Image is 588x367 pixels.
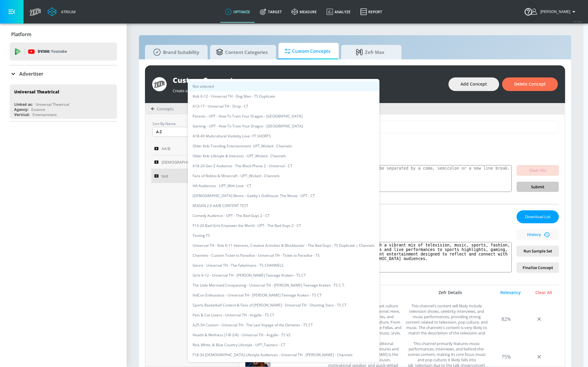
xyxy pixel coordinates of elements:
[188,171,379,181] li: Fans of Roblox & Minecraft - UPT_Wicked - Channels
[188,221,379,231] li: F13-24 Bad Girls Empower the World - UPT - The Bad Guys 2 - CT
[188,131,379,141] li: A18-49 Multicultural Visibility Love -YT SHORTS
[188,191,379,201] li: [DEMOGRAPHIC_DATA] Moms - Gabby's Dollhouse: The Movie - UPT - CT
[188,300,379,310] li: Sports Basketball Content & Fans of [PERSON_NAME] - Universal TH - Shooting Stars - TS CT
[188,231,379,240] li: Testing TS
[188,340,379,350] li: Red, White, & Blue Country Lifestyle - UPT_Twisters - CT
[188,211,379,221] li: Comedy Audience - UPT - The Bad Guys 2 - CT
[188,141,379,151] li: Older Kids Trending Entertainment- UPT_Wicked - Channels
[188,310,379,320] li: Pets & Cat Lovers - Universal TH - Argylle - TS CT
[188,91,379,101] li: Kids 6-12 - Universal TH - Dog Man - TS Duplicate
[188,111,379,121] li: Parents - UPT - How To Train Your Dragon - [GEOGRAPHIC_DATA]
[188,350,379,360] li: F18-34 [DEMOGRAPHIC_DATA] Lifestyle Audiences - Universal TH - [PERSON_NAME] - Channels
[188,121,379,131] li: Gaming - UPT - How To Train Your Dragon - [GEOGRAPHIC_DATA]
[188,101,379,111] li: A13-17 - Universal TH - Drop - CT
[188,320,379,330] li: A25-54 Custom - Universal TH - The Last Voyage of the Demeter - TS CT
[188,181,379,191] li: HA Audiences - UPT_With Love - CT
[520,3,537,20] button: Open Resource Center
[188,151,379,161] li: Older Kids Lifestyle & Interests - UPT_Wicked - Channels
[188,330,379,340] li: Health & Wellness (1/8-2/4) - Universal TH - Argylle - TS V2
[188,201,379,211] li: M3GAN 2.0 AA/B CONTENT TEST
[188,161,379,171] li: A18-24 Gen Z Audience - The Black Phone 2 - Universal - CT
[188,260,379,270] li: Genre - Universal TH - The Fabelmans - TS CHANNELS
[188,240,379,250] li: Universal TH - Kids 6-11 Interests, Creative Activities & Blockbuster - The Bad Guys - TS Duplica...
[188,81,379,91] li: Not selected
[188,290,379,300] li: VidCon Enthusiasts - Universal TH - [PERSON_NAME] Teenage Kraken - TS CT
[188,270,379,280] li: Girls 6-12 - Universal TH - [PERSON_NAME] Teenage Kraken - TS CT
[188,280,379,290] li: The Little Mermaid Conquesting - Universal TH - [PERSON_NAME] Teenage Kraken - TS C.T.
[188,250,379,260] li: Channels - Custom Ticket to Paradise - Universal TH - Ticket to Paradise - TS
